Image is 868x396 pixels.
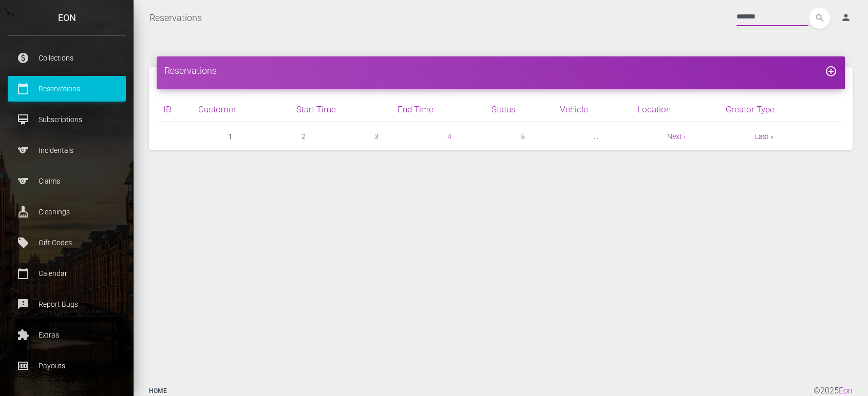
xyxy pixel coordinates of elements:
a: 5 [521,132,525,141]
th: End Time [393,97,487,122]
nav: pager [159,130,842,143]
a: local_offer Gift Codes [8,230,126,255]
a: 4 [447,132,451,141]
p: Reservations [15,81,118,96]
span: 1 [228,130,232,143]
a: calendar_today Reservations [8,76,126,102]
p: Calendar [15,266,118,281]
p: Subscriptions [15,112,118,127]
p: Collections [15,50,118,66]
a: 2 [301,132,306,141]
p: Payouts [15,358,118,373]
a: add_circle_outline [825,65,837,76]
a: 3 [374,132,379,141]
a: Eon [839,386,853,395]
th: Customer [194,97,292,122]
a: paid Collections [8,45,126,71]
a: Next › [667,132,686,141]
a: person [833,8,860,28]
a: feedback Report Bugs [8,291,126,317]
th: Location [633,97,722,122]
a: money Payouts [8,353,126,379]
a: cleaning_services Cleanings [8,199,126,225]
span: … [594,130,598,143]
a: Last » [755,132,773,141]
a: sports Claims [8,168,126,194]
p: Claims [15,173,118,189]
th: Start Time [292,97,393,122]
p: Incidentals [15,143,118,158]
th: ID [159,97,194,122]
p: Cleanings [15,204,118,220]
a: sports Incidentals [8,137,126,163]
a: calendar_today Calendar [8,261,126,286]
p: Gift Codes [15,235,118,250]
th: Status [487,97,556,122]
i: person [841,12,851,23]
th: Creator Type [722,97,843,122]
a: extension Extras [8,322,126,348]
a: Reservations [149,5,202,31]
th: Vehicle [556,97,633,122]
i: add_circle_outline [825,65,837,77]
p: Extras [15,327,118,343]
a: card_membership Subscriptions [8,107,126,132]
h4: Reservations [164,64,837,77]
button: search [809,8,830,29]
p: Report Bugs [15,296,118,312]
